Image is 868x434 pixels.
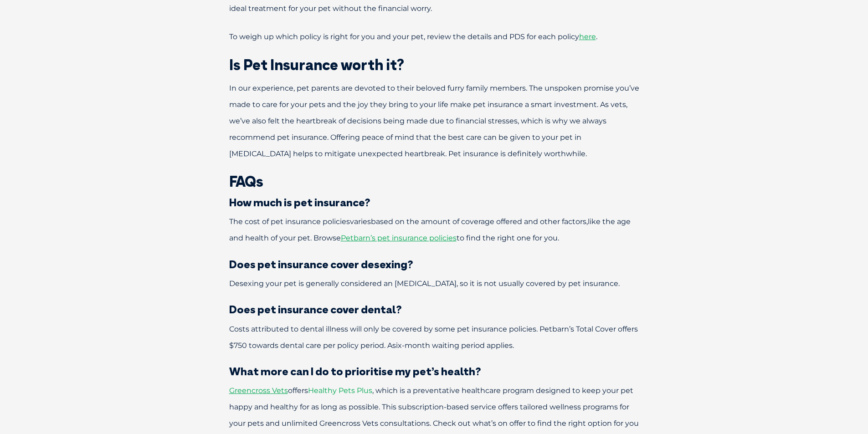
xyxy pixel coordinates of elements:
[229,217,350,226] span: The cost of pet insurance policies
[392,341,514,350] span: six-month waiting period applies.
[350,217,371,226] span: varies
[457,234,559,242] span: to find the right one for you.
[197,57,671,72] h2: Is Pet Insurance worth it?
[197,366,671,377] h3: What more can I do to prioritise my pet’s health?
[197,174,671,189] h2: FAQs
[384,341,392,350] span: . A
[308,386,372,395] a: Healthy Pets Plus
[288,386,308,395] span: offers
[197,304,671,315] h3: Does pet insurance cover dental?
[229,279,620,288] span: Desexing your pet is generally considered an [MEDICAL_DATA], so it is not usually covered by pet ...
[197,259,671,270] h3: Does pet insurance cover desexing?
[586,217,588,226] span: ,
[229,32,579,41] span: To weigh up which policy is right for you and your pet, review the details and PDS for each policy
[229,84,639,158] span: In our experience, pet parents are devoted to their beloved furry family members. The unspoken pr...
[371,217,586,226] span: based on the amount of coverage offered and other factors
[229,325,638,350] span: Costs attributed to dental illness will only be covered by some pet insurance policies. Petbarn’s...
[579,32,596,41] a: here
[229,386,288,395] a: Greencross Vets
[566,149,587,158] span: while.
[197,197,671,208] h3: How much is pet insurance?
[596,32,597,41] span: .
[341,234,457,242] a: Petbarn’s pet insurance policies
